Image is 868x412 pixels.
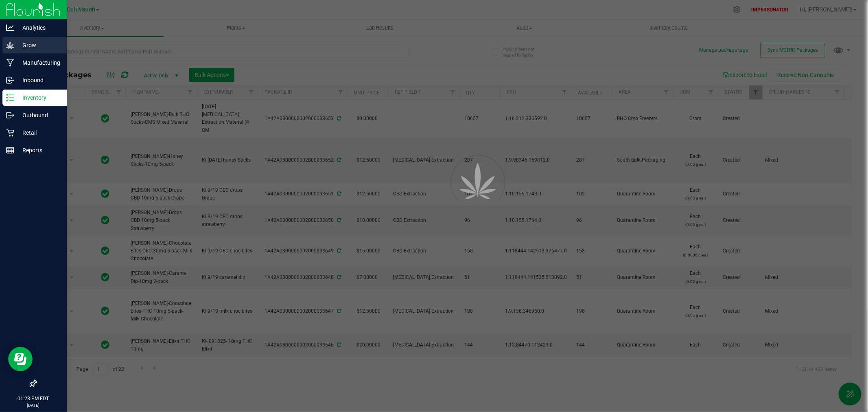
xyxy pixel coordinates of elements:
[6,111,14,119] inline-svg: Outbound
[6,129,14,137] inline-svg: Retail
[6,59,14,67] inline-svg: Manufacturing
[8,347,33,371] iframe: Resource center
[6,41,14,49] inline-svg: Grow
[6,24,14,32] inline-svg: Analytics
[14,75,63,85] p: Inbound
[4,395,63,402] p: 01:28 PM EDT
[14,58,63,68] p: Manufacturing
[6,94,14,102] inline-svg: Inventory
[14,93,63,103] p: Inventory
[14,145,63,155] p: Reports
[14,23,63,33] p: Analytics
[6,76,14,84] inline-svg: Inbound
[4,402,63,408] p: [DATE]
[14,128,63,138] p: Retail
[6,146,14,154] inline-svg: Reports
[14,110,63,120] p: Outbound
[14,40,63,50] p: Grow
